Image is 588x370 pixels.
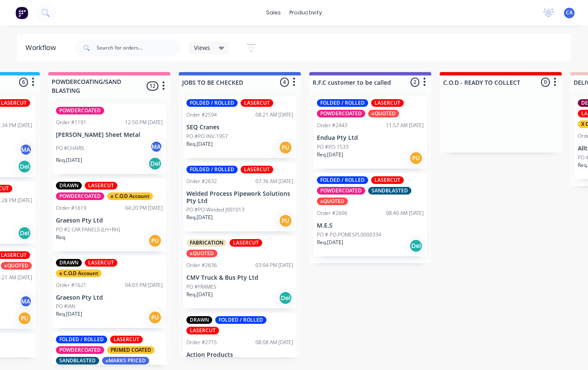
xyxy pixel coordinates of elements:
p: Req. [56,234,66,241]
div: SANDBLASTED [56,357,99,364]
div: Del [18,160,31,173]
p: PO #2 CAR PANELS (LH+RH) [56,226,120,234]
div: FOLDED / ROLLEDLASERCUTPOWDERCOATEDxQUOTEDOrder #244311:57 AM [DATE]Endua Pty LtdPO #PO-1533Req.[... [313,96,427,169]
div: productivity [285,6,326,19]
div: 08:08 AM [DATE] [255,339,293,346]
div: Order #2443 [317,122,347,129]
p: Graeson Pty Ltd [56,217,163,224]
div: POWDERCOATED [317,110,365,117]
div: PU [148,311,162,324]
div: sales [262,6,285,19]
div: DRAWN [56,182,82,189]
div: 03:04 PM [DATE] [255,262,293,269]
div: Del [279,291,292,305]
div: x C.O.D Account [56,270,102,277]
div: DRAWNLASERCUTPOWDERCOATEDx C.O.D AccountOrder #161904:20 PM [DATE]Graeson Pty LtdPO #2 CAR PANELS... [53,178,166,251]
div: LASERCUT [241,99,273,107]
p: Action Products [186,351,293,359]
div: Order #2715 [186,339,217,346]
div: Workflow [25,43,60,53]
div: MA [150,140,163,153]
div: DRAWN [186,316,212,324]
div: POWDERCOATED [56,192,104,200]
div: Del [18,226,31,240]
p: [PERSON_NAME] Sheet Metal [56,131,163,139]
div: FOLDED / ROLLEDLASERCUTOrder #259408:21 AM [DATE]SEQ CranesPO #PO-INV-1957Req.[DATE]PU [183,96,297,158]
div: FOLDED / ROLLED [186,166,238,173]
div: PU [279,141,292,154]
div: FOLDED / ROLLED [186,99,238,107]
div: DRAWNLASERCUTx C.O.D AccountOrder #162104:03 PM [DATE]Graeson Pty LtdPO #IANReq.[DATE]PU [53,256,166,328]
p: Graeson Pty Ltd [56,294,163,301]
p: PO #PO-Welded J001013 [186,206,244,214]
p: Req. [DATE] [56,310,82,318]
div: PU [409,151,423,165]
div: SANDBLASTED [368,187,411,195]
div: Order #2636 [186,262,217,269]
div: PRIMED COATED [107,346,155,354]
div: FABRICATION [186,239,227,247]
div: MA [19,143,32,156]
p: PO # PO-POMESPL0000334 [317,231,381,239]
div: xMARKS PRICED [102,357,149,364]
p: PO #PO-INV-1957 [186,133,228,140]
p: Endua Pty Ltd [317,134,424,142]
div: LASERCUT [241,166,273,173]
div: 07:36 AM [DATE] [255,178,293,185]
div: LASERCUT [85,182,117,189]
div: Order #2632 [186,178,217,185]
div: POWDERCOATED [317,187,365,195]
div: LASERCUT [371,99,404,107]
p: Req. [DATE] [56,156,82,164]
div: 08:40 AM [DATE] [386,209,424,217]
p: Req. [DATE] [317,239,343,246]
p: Req. [DATE] [186,140,213,148]
div: FOLDED / ROLLED [317,176,368,184]
p: Req. [DATE] [186,291,213,298]
div: Del [409,239,423,253]
div: xQUOTED [368,110,399,117]
div: x C.O.D Account [107,192,153,200]
div: LASERCUT [371,176,404,184]
span: Views [194,43,210,52]
div: xQUOTED [1,262,32,270]
div: Order #1621 [56,281,86,289]
div: 08:21 AM [DATE] [255,111,293,119]
p: PO #IAN [56,303,75,310]
div: xQUOTED [317,198,348,205]
div: 04:03 PM [DATE] [125,281,163,289]
div: FOLDED / ROLLEDLASERCUTPOWDERCOATEDSANDBLASTEDxQUOTEDOrder #260608:40 AM [DATE]M.E.SPO # PO-POMES... [313,173,427,256]
p: PO #FRAMES [186,283,216,291]
div: LASERCUT [110,336,143,343]
p: Welded Process Pipework Solutions Pty Ltd [186,190,293,205]
p: PO #PO-1533 [317,143,349,151]
div: DRAWN [56,259,82,267]
div: Order #2606 [317,209,347,217]
div: MA [19,295,32,308]
div: Order #2594 [186,111,217,119]
div: POWDERCOATED [56,107,104,114]
div: FOLDED / ROLLEDLASERCUTOrder #263207:36 AM [DATE]Welded Process Pipework Solutions Pty LtdPO #PO-... [183,162,297,232]
div: PU [18,312,31,325]
div: FOLDED / ROLLED [56,336,107,343]
input: Search for orders... [97,39,180,56]
p: CMV Truck & Bus Pty Ltd [186,274,293,281]
div: PU [279,214,292,228]
div: POWDERCOATEDOrder #119112:50 PM [DATE][PERSON_NAME] Sheet MetalPO #CHAIRSMAReq.[DATE]Del [53,103,166,174]
div: 04:20 PM [DATE] [125,204,163,212]
div: LASERCUT [230,239,262,247]
div: FOLDED / ROLLED [215,316,266,324]
p: Req. [DATE] [186,214,213,221]
p: M.E.S [317,222,424,229]
div: Del [148,157,162,170]
img: Factory [15,6,28,19]
div: Order #1191 [56,119,86,126]
p: Req. [DATE] [317,151,343,159]
div: LASERCUT [186,327,219,334]
div: xQUOTED [186,250,217,257]
div: LASERCUT [85,259,117,267]
span: CA [566,9,573,17]
div: 11:57 AM [DATE] [386,122,424,129]
p: SEQ Cranes [186,124,293,131]
div: POWDERCOATED [56,346,104,354]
